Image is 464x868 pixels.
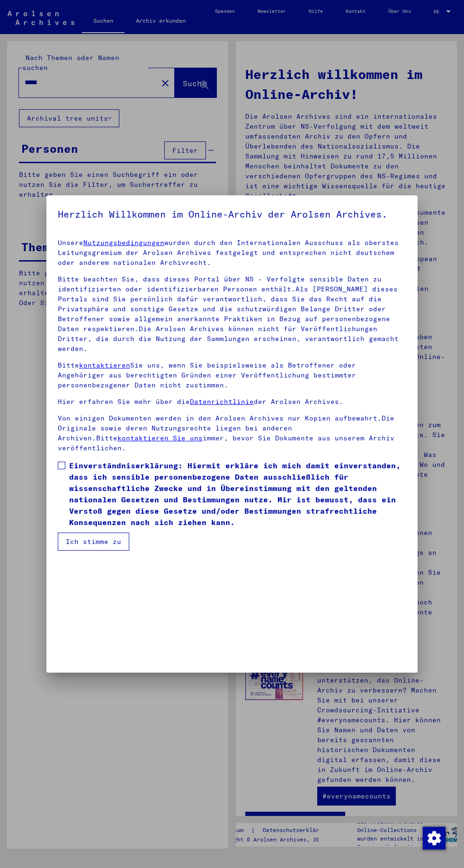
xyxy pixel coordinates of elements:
a: kontaktieren Sie uns [117,434,203,442]
div: Zustimmung ändern [422,826,445,849]
a: kontaktieren [79,361,130,369]
p: Bitte Sie uns, wenn Sie beispielsweise als Betroffener oder Angehöriger aus berechtigten Gründen ... [58,360,406,390]
button: Ich stimme zu [58,533,129,551]
p: Hier erfahren Sie mehr über die der Arolsen Archives. [58,397,406,407]
p: Unsere wurden durch den Internationalen Ausschuss als oberstes Leitungsgremium der Arolsen Archiv... [58,238,406,268]
a: Datenrichtlinie [190,397,254,406]
a: Nutzungsbedingungen [83,238,164,247]
span: Einverständniserklärung: Hiermit erkläre ich mich damit einverstanden, dass ich sensible personen... [69,460,406,528]
img: Zustimmung ändern [423,827,446,850]
p: Bitte beachten Sie, dass dieses Portal über NS - Verfolgte sensible Daten zu identifizierten oder... [58,274,406,354]
h5: Herzlich Willkommen im Online-Archiv der Arolsen Archives. [58,207,406,222]
p: Von einigen Dokumenten werden in den Arolsen Archives nur Kopien aufbewahrt.Die Originale sowie d... [58,413,406,453]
